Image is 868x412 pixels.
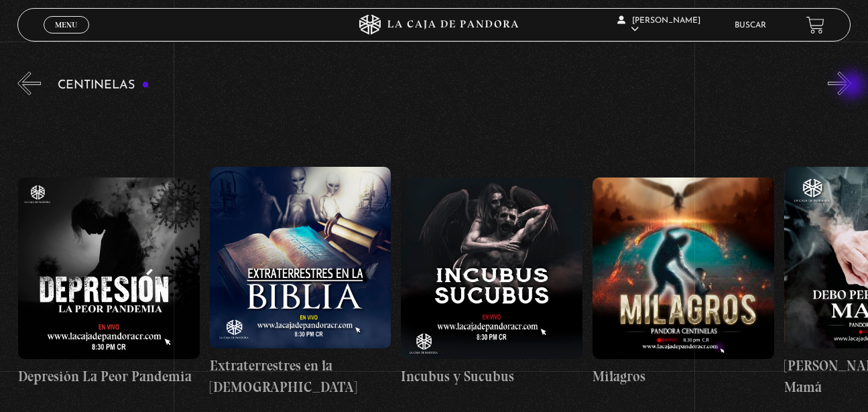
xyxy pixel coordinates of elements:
[401,366,582,387] h4: Incubus y Sucubus
[593,366,774,387] h4: Milagros
[58,79,149,92] h3: Centinelas
[210,355,391,397] h4: Extraterrestres en la [DEMOGRAPHIC_DATA]
[55,21,77,29] span: Menu
[17,72,41,95] button: Previous
[735,21,766,29] a: Buscar
[18,366,200,387] h4: Depresión La Peor Pandemia
[50,32,82,42] span: Cerrar
[806,16,824,34] a: View your shopping cart
[828,72,851,95] button: Next
[617,17,700,33] span: [PERSON_NAME]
